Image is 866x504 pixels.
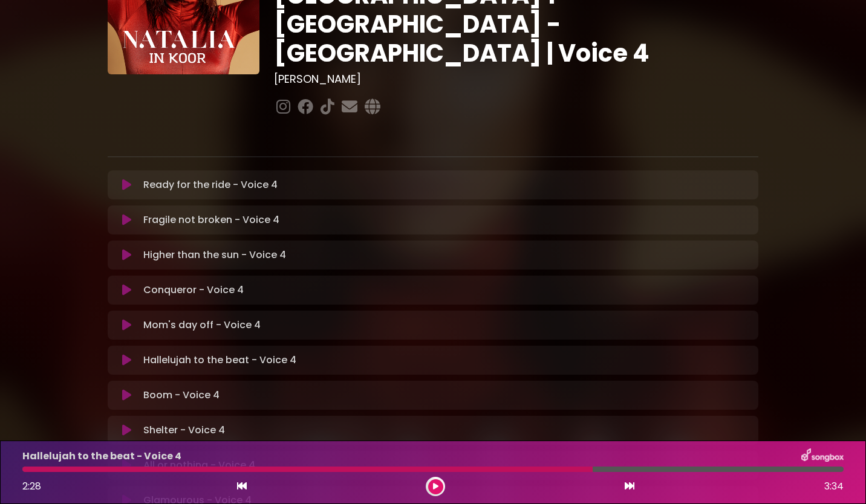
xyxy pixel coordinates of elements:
p: Mom's day off - Voice 4 [143,318,261,332]
span: 3:34 [824,479,844,494]
p: Hallelujah to the beat - Voice 4 [22,449,181,464]
p: Shelter - Voice 4 [143,423,225,438]
p: Ready for the ride - Voice 4 [143,178,278,192]
img: songbox-logo-white.png [801,448,844,464]
span: 2:28 [22,479,41,493]
h3: [PERSON_NAME] [274,73,758,86]
p: Conqueror - Voice 4 [143,283,244,297]
p: Fragile not broken - Voice 4 [143,213,279,227]
p: Boom - Voice 4 [143,388,220,402]
p: Higher than the sun - Voice 4 [143,248,286,262]
p: Hallelujah to the beat - Voice 4 [143,353,296,367]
